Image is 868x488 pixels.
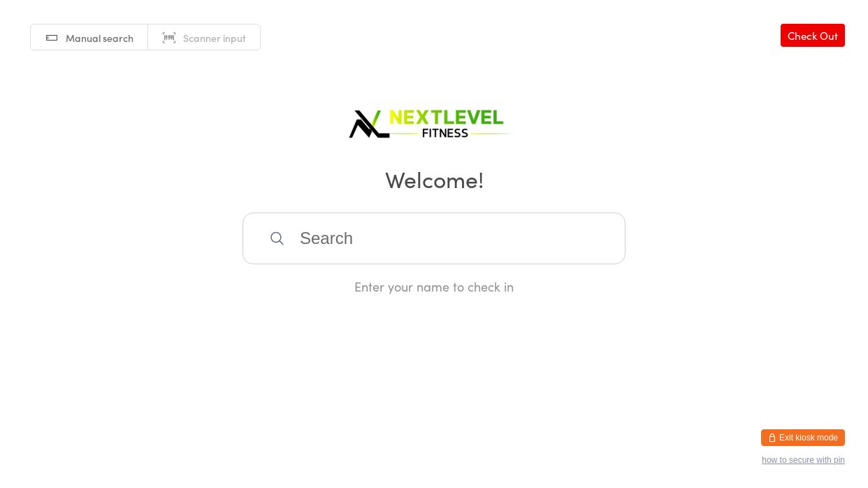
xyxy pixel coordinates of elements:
[183,31,246,45] span: Scanner input
[66,31,133,45] span: Manual search
[243,278,625,295] div: Enter your name to check in
[762,455,845,465] button: how to secure with pin
[347,98,521,143] img: Next Level Fitness
[243,213,625,264] input: Search
[14,163,854,194] h2: Welcome!
[781,24,845,47] a: Check Out
[761,429,845,446] button: Exit kiosk mode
